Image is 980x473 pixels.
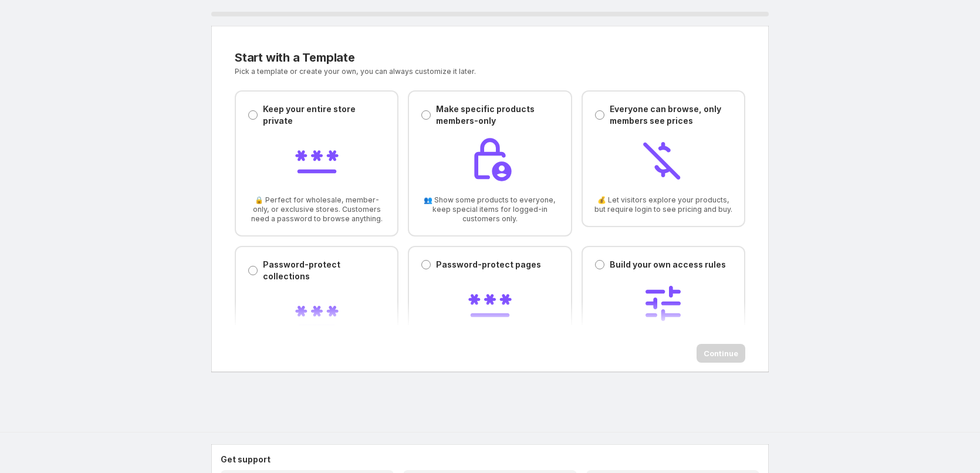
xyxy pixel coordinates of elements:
img: Keep your entire store private [293,136,340,183]
img: Make specific products members-only [467,136,513,183]
span: 💰 Let visitors explore your products, but require login to see pricing and buy. [594,195,732,214]
img: Everyone can browse, only members see prices [640,136,687,183]
p: Password-protect pages [436,259,541,271]
h2: Get support [221,454,759,465]
img: Password-protect pages [467,280,513,327]
p: Password-protect collections [263,259,386,282]
p: Build your own access rules [610,259,726,271]
span: Start with a Template [235,50,355,65]
img: Build your own access rules [640,280,687,327]
span: 👥 Show some products to everyone, keep special items for logged-in customers only. [421,195,559,224]
p: Make specific products members-only [436,103,559,127]
p: Keep your entire store private [263,103,386,127]
p: Pick a template or create your own, you can always customize it later. [235,67,606,76]
img: Password-protect collections [293,292,340,339]
p: Everyone can browse, only members see prices [610,103,732,127]
span: 🔒 Perfect for wholesale, member-only, or exclusive stores. Customers need a password to browse an... [248,195,386,224]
